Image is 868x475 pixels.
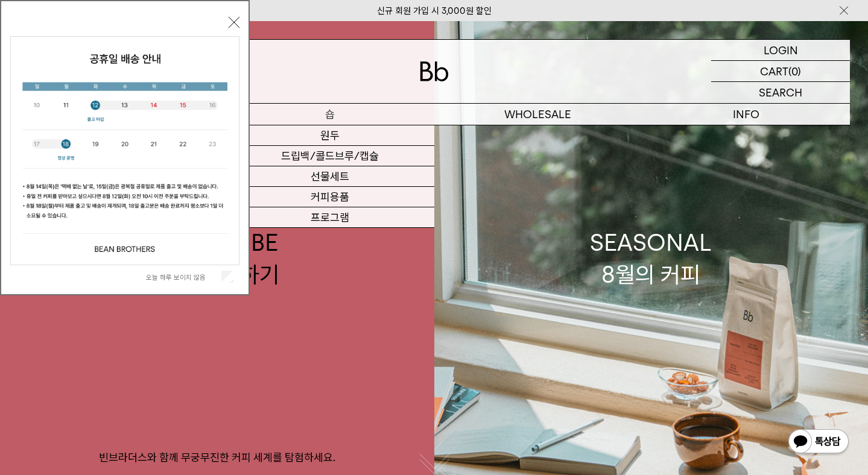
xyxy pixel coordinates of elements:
[788,61,801,81] p: (0)
[226,104,434,125] a: 숍
[226,187,434,207] a: 커피용품
[226,207,434,228] a: 프로그램
[711,40,850,61] a: LOGIN
[420,61,449,81] img: 로고
[434,104,642,125] p: WHOLESALE
[226,166,434,187] a: 선물세트
[760,61,788,81] p: CART
[229,17,239,28] button: 닫기
[146,273,219,282] label: 오늘 하루 보이지 않음
[590,227,712,291] div: SEASONAL 8월의 커피
[787,428,850,457] img: 카카오톡 채널 1:1 채팅 버튼
[226,125,434,146] a: 원두
[226,146,434,166] a: 드립백/콜드브루/캡슐
[759,82,802,103] p: SEARCH
[642,104,850,125] p: INFO
[764,40,798,60] p: LOGIN
[11,37,239,265] img: cb63d4bbb2e6550c365f227fdc69b27f_113810.jpg
[377,5,492,16] a: 신규 회원 가입 시 3,000원 할인
[711,61,850,82] a: CART (0)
